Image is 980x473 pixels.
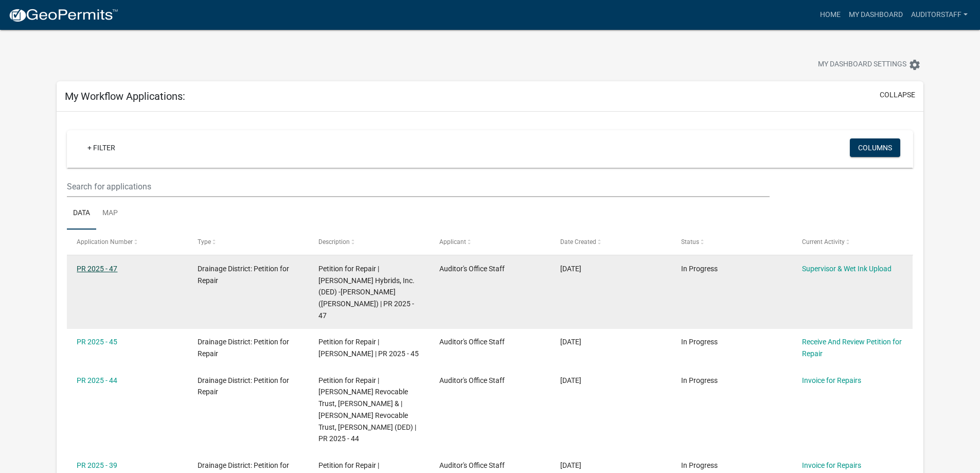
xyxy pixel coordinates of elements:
h5: My Workflow Applications: [65,90,185,102]
span: Description [318,238,350,246]
datatable-header-cell: Status [671,230,792,254]
span: In Progress [681,376,718,384]
span: Date Created [560,238,596,246]
a: Invoice for Repairs [802,376,861,384]
button: collapse [880,90,915,100]
a: Supervisor & Wet Ink Upload [802,265,892,273]
span: Status [681,238,699,246]
span: Petition for Repair | Mechem Revocable Trust, Michael & | Mechem Revocable Trust, Susan (DED) | P... [318,376,416,443]
button: My Dashboard Settingssettings [810,55,929,75]
a: Data [67,197,96,230]
span: Auditor's Office Staff [439,338,505,346]
span: Current Activity [802,238,845,246]
a: AuditorStaff [907,5,972,25]
span: In Progress [681,265,718,273]
a: Map [96,197,124,230]
datatable-header-cell: Description [309,230,430,254]
a: My Dashboard [845,5,907,25]
span: 07/24/2025 [560,461,581,469]
a: PR 2025 - 47 [77,265,117,273]
span: Auditor's Office Staff [439,376,505,384]
span: 10/06/2025 [560,338,581,346]
span: Drainage District: Petition for Repair [198,265,289,285]
span: Type [198,238,211,246]
span: Petition for Repair | Austin Keller | PR 2025 - 45 [318,338,419,358]
span: Auditor's Office Staff [439,461,505,469]
span: Applicant [439,238,466,246]
a: Receive And Review Petition for Repair [802,338,902,358]
i: settings [908,59,921,71]
span: My Dashboard Settings [818,59,906,71]
span: Drainage District: Petition for Repair [198,376,289,396]
button: Columns [850,138,900,157]
input: Search for applications [67,176,769,197]
a: + Filter [79,138,123,157]
span: Petition for Repair | Hagie's Hybrids, Inc. (DED) -Brandon Hagie (Tim Marker) | PR 2025 - 47 [318,265,415,320]
span: In Progress [681,461,718,469]
span: 10/10/2025 [560,265,581,273]
datatable-header-cell: Type [188,230,309,254]
a: PR 2025 - 39 [77,461,117,469]
a: Invoice for Repairs [802,461,861,469]
a: Home [816,5,845,25]
span: Drainage District: Petition for Repair [198,338,289,358]
span: 10/01/2025 [560,376,581,384]
datatable-header-cell: Date Created [550,230,671,254]
span: In Progress [681,338,718,346]
a: PR 2025 - 45 [77,338,117,346]
datatable-header-cell: Current Activity [792,230,913,254]
datatable-header-cell: Applicant [430,230,550,254]
span: Application Number [77,238,133,246]
span: Auditor's Office Staff [439,265,505,273]
a: PR 2025 - 44 [77,376,117,384]
datatable-header-cell: Application Number [67,230,188,254]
